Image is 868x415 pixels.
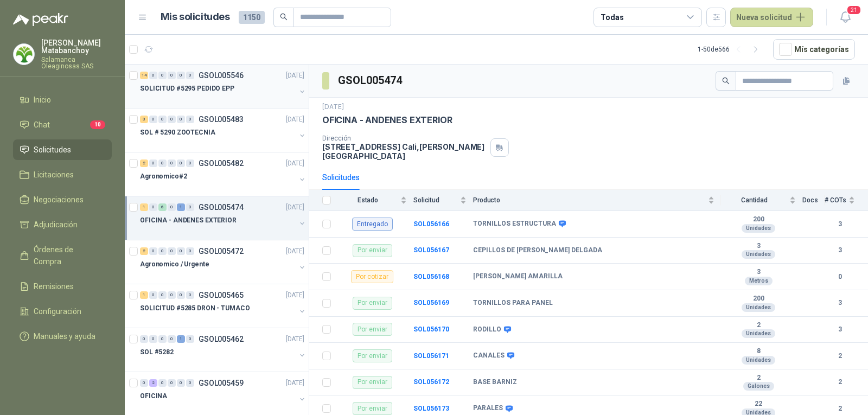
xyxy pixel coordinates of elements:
div: 0 [168,291,176,299]
b: 2 [825,377,855,387]
b: 3 [825,219,855,229]
div: 0 [158,116,167,123]
b: PARALES [473,404,503,413]
p: OFICINA - ANDENES EXTERIOR [140,215,237,226]
div: 0 [168,72,176,79]
p: [DATE] [286,114,304,125]
b: 2 [721,321,796,330]
b: 200 [721,295,796,303]
div: 0 [158,379,167,387]
span: Configuración [34,305,81,317]
a: SOL056173 [413,405,449,412]
div: 1 [177,203,185,211]
b: CANALES [473,352,505,360]
b: SOL056166 [413,220,449,228]
div: 0 [168,203,176,211]
a: Licitaciones [13,164,112,185]
p: [DATE] [286,246,304,257]
div: 0 [140,335,148,343]
a: 2 0 0 0 0 0 GSOL005472[DATE] Agronomico / Urgente [140,245,307,279]
div: 0 [186,379,194,387]
a: Manuales y ayuda [13,326,112,347]
p: Salamanca Oleaginosas SAS [41,56,112,69]
div: Unidades [742,329,775,338]
div: Por enviar [353,402,392,415]
div: 0 [186,159,194,167]
span: Inicio [34,94,51,106]
div: 1 [140,291,148,299]
div: 0 [186,335,194,343]
div: 0 [158,159,167,167]
th: # COTs [825,190,868,211]
a: 0 2 0 0 0 0 GSOL005459[DATE] OFICINA [140,376,307,411]
div: Por cotizar [351,270,393,283]
a: 1 0 0 0 0 0 GSOL005465[DATE] SOLICITUD #5285 DRON - TUMACO [140,289,307,323]
a: SOL056172 [413,378,449,386]
b: 200 [721,215,796,224]
div: Galones [743,382,774,391]
div: 0 [177,159,185,167]
p: [DATE] [322,102,344,112]
div: Unidades [742,356,775,365]
a: Remisiones [13,276,112,297]
span: Órdenes de Compra [34,244,101,267]
p: GSOL005465 [199,291,244,299]
div: Por enviar [353,349,392,362]
span: 21 [846,5,861,15]
a: 3 0 0 0 0 0 GSOL005483[DATE] SOL # 5290 ZOOTECNIA [140,113,307,148]
div: 0 [149,247,157,255]
p: SOLICITUD #5295 PEDIDO EPP [140,84,234,94]
b: 3 [825,324,855,335]
b: SOL056169 [413,299,449,307]
div: 0 [158,72,167,79]
b: CEPILLOS DE [PERSON_NAME] DELGADA [473,246,602,255]
div: 2 [149,379,157,387]
p: [PERSON_NAME] Matabanchoy [41,39,112,54]
span: Remisiones [34,280,74,292]
p: GSOL005462 [199,335,244,343]
th: Producto [473,190,721,211]
b: 22 [721,400,796,408]
div: 14 [140,72,148,79]
div: Por enviar [353,376,392,389]
b: 3 [825,245,855,256]
div: Entregado [352,218,393,231]
p: GSOL005474 [199,203,244,211]
b: 3 [825,298,855,308]
a: 14 0 0 0 0 0 GSOL005546[DATE] SOLICITUD #5295 PEDIDO EPP [140,69,307,104]
h1: Mis solicitudes [161,9,230,25]
div: 0 [158,291,167,299]
span: Solicitud [413,196,458,204]
b: SOL056170 [413,325,449,333]
div: 0 [168,379,176,387]
p: [STREET_ADDRESS] Cali , [PERSON_NAME][GEOGRAPHIC_DATA] [322,142,486,161]
b: SOL056171 [413,352,449,360]
p: OFICINA - ANDENES EXTERIOR [322,114,452,126]
a: Solicitudes [13,139,112,160]
div: 0 [168,159,176,167]
p: Agronomico#2 [140,171,187,182]
div: 2 [140,159,148,167]
div: 0 [186,291,194,299]
div: 0 [168,247,176,255]
b: BASE BARNIZ [473,378,517,387]
span: 10 [90,120,105,129]
span: Cantidad [721,196,787,204]
span: Solicitudes [34,144,71,156]
img: Logo peakr [13,13,68,26]
button: 21 [835,8,855,27]
b: SOL056168 [413,273,449,280]
div: 1 [140,203,148,211]
p: GSOL005472 [199,247,244,255]
div: Unidades [742,303,775,312]
button: Mís categorías [773,39,855,60]
div: Metros [745,277,773,285]
b: [PERSON_NAME] AMARILLA [473,272,563,281]
a: Negociaciones [13,189,112,210]
a: 0 0 0 0 1 0 GSOL005462[DATE] SOL #5282 [140,333,307,367]
a: Adjudicación [13,214,112,235]
span: 1150 [239,11,265,24]
p: SOLICITUD #5285 DRON - TUMACO [140,303,250,314]
a: 2 0 0 0 0 0 GSOL005482[DATE] Agronomico#2 [140,157,307,191]
b: 0 [825,272,855,282]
